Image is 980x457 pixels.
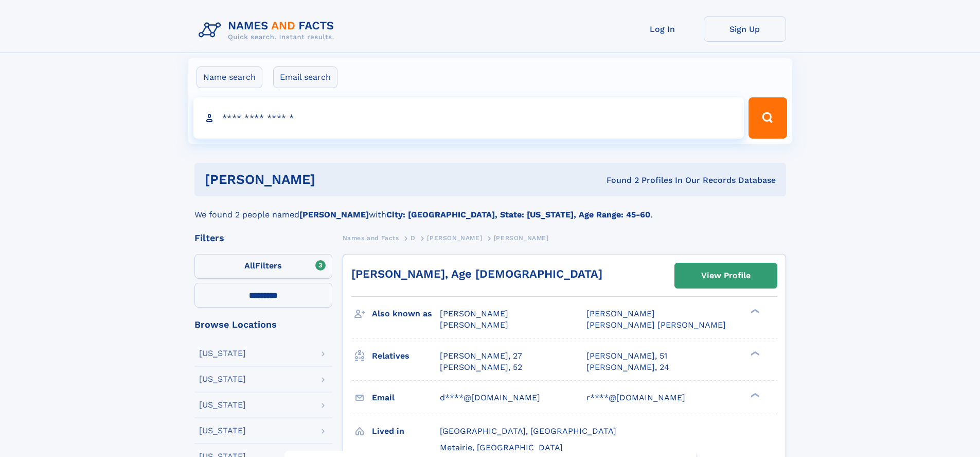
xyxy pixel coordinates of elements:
[273,66,337,88] label: Email search
[199,427,246,435] div: [US_STATE]
[675,263,777,288] a: View Profile
[194,320,332,329] div: Browse Locations
[749,97,787,139] button: Search Button
[748,392,760,398] div: ❯
[440,362,522,373] a: [PERSON_NAME], 52
[411,231,416,244] a: D
[343,231,399,244] a: Names and Facts
[193,97,744,139] input: search input
[197,66,262,88] label: Name search
[299,210,369,219] b: [PERSON_NAME]
[199,375,246,383] div: [US_STATE]
[440,426,616,436] span: [GEOGRAPHIC_DATA], [GEOGRAPHIC_DATA]
[194,233,332,243] div: Filters
[194,16,343,44] img: Logo Names and Facts
[411,234,416,242] span: D
[372,305,440,323] h3: Also known as
[440,309,508,318] span: [PERSON_NAME]
[701,264,751,287] div: View Profile
[372,422,440,440] h3: Lived in
[351,267,602,280] a: [PERSON_NAME], Age [DEMOGRAPHIC_DATA]
[621,16,704,42] a: Log In
[748,308,760,315] div: ❯
[386,210,650,219] b: City: [GEOGRAPHIC_DATA], State: [US_STATE], Age Range: 45-60
[244,261,255,270] span: All
[440,320,508,330] span: [PERSON_NAME]
[586,350,667,362] a: [PERSON_NAME], 51
[372,347,440,365] h3: Relatives
[586,320,726,330] span: [PERSON_NAME] [PERSON_NAME]
[586,309,655,318] span: [PERSON_NAME]
[586,362,669,373] a: [PERSON_NAME], 24
[494,234,549,242] span: [PERSON_NAME]
[427,234,482,242] span: [PERSON_NAME]
[748,350,760,357] div: ❯
[194,254,332,279] label: Filters
[372,389,440,407] h3: Email
[427,231,482,244] a: [PERSON_NAME]
[461,175,776,186] div: Found 2 Profiles In Our Records Database
[199,401,246,409] div: [US_STATE]
[440,350,522,362] a: [PERSON_NAME], 27
[199,349,246,358] div: [US_STATE]
[704,16,786,42] a: Sign Up
[440,443,563,452] span: Metairie, [GEOGRAPHIC_DATA]
[194,196,786,221] div: We found 2 people named with .
[205,173,461,186] h1: [PERSON_NAME]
